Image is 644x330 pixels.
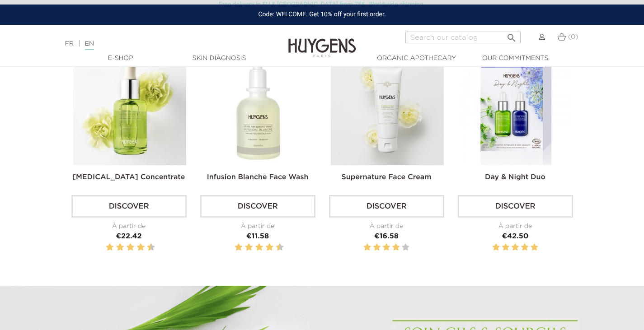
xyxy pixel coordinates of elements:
img: Supernature Face Cream [331,52,444,165]
input: Search [405,32,521,43]
label: 5 [125,242,126,253]
label: 2 [373,242,381,253]
label: 5 [531,242,538,253]
span: €42.50 [502,233,529,240]
label: 8 [138,242,143,253]
label: 8 [267,242,272,253]
span: €11.58 [246,233,269,240]
label: 4 [392,242,400,253]
label: 6 [128,242,133,253]
label: 4 [247,242,251,253]
label: 7 [264,242,265,253]
a: FR [65,41,74,47]
a: Organic Apothecary [371,54,462,63]
label: 5 [254,242,255,253]
div: À partir de [329,222,444,231]
a: Discover [200,195,315,218]
a: E-Shop [75,54,166,63]
span: €22.42 [116,233,141,240]
label: 3 [383,242,390,253]
label: 1 [364,242,371,253]
div: À partir de [200,222,315,231]
img: Infusion Blanche Face Wash [202,52,315,165]
a: Supernature Face Cream [342,174,432,181]
a: EN [85,41,94,50]
a: Discover [458,195,573,218]
a: Our commitments [470,54,560,63]
label: 1 [233,242,234,253]
div: À partir de [458,222,573,231]
label: 4 [118,242,122,253]
a: Discover [329,195,444,218]
span: (0) [568,34,578,40]
a: [MEDICAL_DATA] Concentrate [73,174,185,181]
button:  [503,29,520,41]
label: 7 [135,242,136,253]
label: 9 [274,242,276,253]
span: €16.58 [374,233,399,240]
a: Infusion Blanche Face Wash [207,174,309,181]
img: Hyaluronic Acid Concentrate [73,52,186,165]
label: 9 [146,242,147,253]
label: 1 [104,242,105,253]
label: 3 [243,242,244,253]
label: 3 [512,242,519,253]
label: 2 [502,242,509,253]
a: Discover [71,195,187,218]
label: 3 [114,242,116,253]
label: 5 [402,242,409,253]
img: Huygens [288,24,356,59]
label: 2 [108,242,112,253]
i:  [506,30,517,41]
label: 10 [277,242,282,253]
img: Day & Night Duo [460,52,573,165]
div: | [61,38,262,49]
label: 1 [493,242,500,253]
label: 2 [236,242,241,253]
a: Skin Diagnosis [174,54,264,63]
a: Day & Night Duo [485,174,545,181]
label: 6 [257,242,262,253]
label: 4 [521,242,528,253]
label: 10 [149,242,153,253]
div: À partir de [71,222,187,231]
